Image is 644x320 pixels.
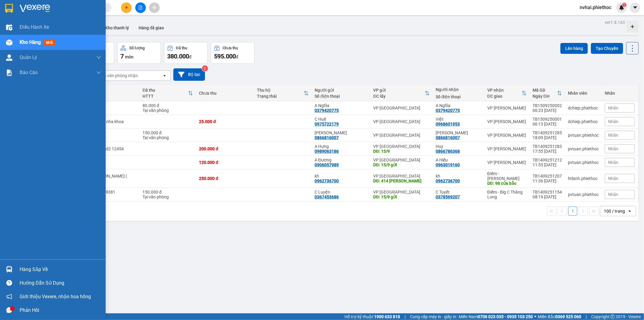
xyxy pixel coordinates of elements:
[608,106,618,110] span: Nhãn
[610,315,615,319] span: copyright
[143,135,193,140] div: Tại văn phòng
[373,158,430,162] div: VP [GEOGRAPHIC_DATA]
[124,5,129,10] span: plus
[436,108,460,113] div: 0379420775
[568,106,599,110] div: dchiep.phiethoc
[164,42,208,64] button: Đã thu380.000đ
[223,46,238,50] div: Chưa thu
[84,194,136,199] div: có kèm chìa
[633,5,638,10] span: caret-down
[436,144,481,149] div: Huy
[487,88,522,93] div: VP nhận
[533,108,562,113] div: 06:23 [DATE]
[254,85,312,101] th: Toggle SortBy
[315,130,367,135] div: ngọc anh
[143,88,188,93] div: Đã thu
[315,174,367,178] div: kh
[410,313,457,320] span: Cung cấp máy in - giấy in:
[315,162,339,167] div: 0906057989
[315,178,339,183] div: 0962736700
[487,94,522,99] div: ĐC giao
[538,313,581,320] span: Miền Bắc
[478,314,533,319] strong: 0708 023 035 - 0935 103 250
[487,119,527,124] div: VP [PERSON_NAME]
[373,119,430,124] div: VP [GEOGRAPHIC_DATA]
[84,119,136,124] div: hộp ct mẫu nha khoa
[533,103,562,108] div: TB1509250002
[373,106,430,110] div: VP [GEOGRAPHIC_DATA]
[176,46,187,50] div: Đã thu
[533,162,562,167] div: 11:55 [DATE]
[533,130,562,135] div: TB1409251285
[84,88,136,93] div: Tên món
[84,190,136,194] div: xe số 17K1-9381
[143,194,193,199] div: Tại văn phòng
[533,178,562,183] div: 11:36 [DATE]
[315,194,339,199] div: 0367453686
[604,208,625,214] div: 100 / trang
[315,117,367,122] div: C Huệ
[487,160,527,165] div: VP [PERSON_NAME]
[162,73,167,78] svg: open
[436,87,481,92] div: Người nhận
[619,5,624,10] img: icon-new-feature
[6,266,12,273] img: warehouse-icon
[436,94,481,99] div: Số điện thoại
[129,46,145,50] div: Số lượng
[6,39,12,46] img: warehouse-icon
[135,2,146,13] button: file-add
[84,133,136,138] div: xe đạp
[459,313,533,320] span: Miền Nam
[125,54,133,59] span: món
[344,313,400,320] span: Hỗ trợ kỹ thuật:
[96,73,138,79] div: Chọn văn phòng nhận
[5,4,13,13] img: logo-vxr
[568,91,599,96] div: Nhân viên
[20,293,91,300] span: Giới thiệu Vexere, nhận hoa hồng
[608,192,618,197] span: Nhãn
[20,54,37,61] span: Quản Lý
[568,176,599,181] div: htlanh.phiethoc
[605,19,625,26] div: ver 1.8.143
[568,119,599,124] div: dchiep.phiethoc
[236,54,238,59] span: đ
[20,306,101,315] div: Phản hồi
[211,42,255,64] button: Chưa thu595.000đ
[6,24,12,31] img: warehouse-icon
[591,43,623,54] button: Tạo Chuyến
[199,91,251,96] div: Chưa thu
[533,122,562,126] div: 06:13 [DATE]
[143,94,188,99] div: HTTT
[96,55,101,60] span: down
[560,43,588,54] button: Lên hàng
[373,88,425,93] div: VP gửi
[487,106,527,110] div: VP [PERSON_NAME]
[586,313,587,320] span: |
[143,108,193,113] div: Tại văn phòng
[533,149,562,154] div: 17:55 [DATE]
[84,160,136,165] div: tủ lạnh mini
[575,4,616,11] span: nvhai.phiethoc
[436,135,460,140] div: 0866816007
[533,174,562,178] div: TB1409251207
[6,70,12,76] img: solution-icon
[143,130,193,135] div: 150.000 đ
[315,108,339,113] div: 0379420775
[533,135,562,140] div: 18:09 [DATE]
[436,122,460,126] div: 0968601953
[315,88,367,93] div: Người gửi
[373,174,430,178] div: VP [GEOGRAPHIC_DATA]
[568,160,599,165] div: pvtuan.phiethoc
[373,94,425,99] div: ĐC lấy
[214,53,236,60] span: 595.000
[138,5,143,10] span: file-add
[143,103,193,108] div: 80.000 đ
[44,39,55,46] span: mới
[568,192,599,197] div: pvtuan.phiethoc
[608,119,618,124] span: Nhãn
[315,158,367,162] div: A Đương
[436,130,481,135] div: ngọc anh
[436,158,481,162] div: A Hiếu
[533,88,557,93] div: Mã GD
[533,190,562,194] div: TB1409251154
